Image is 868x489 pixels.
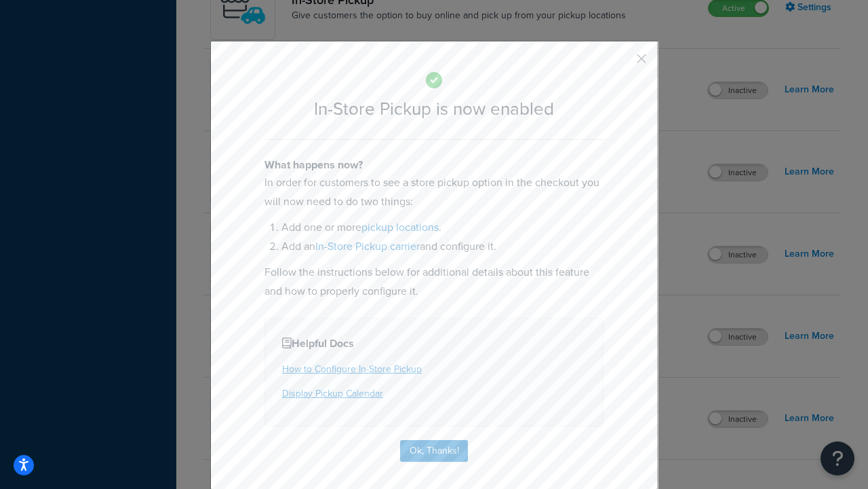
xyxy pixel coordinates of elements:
[264,263,604,301] p: Follow the instructions below for additional details about this feature and how to properly confi...
[282,386,383,401] a: Display Pickup Calendar
[264,99,604,119] h2: In-Store Pickup is now enabled
[264,157,604,173] h4: What happens now?
[281,237,604,256] li: Add an and configure it.
[400,440,468,462] button: Ok, Thanks!
[281,218,604,237] li: Add one or more .
[282,362,422,376] a: How to Configure In-Store Pickup
[315,238,420,254] a: In-Store Pickup carrier
[282,336,586,352] h4: Helpful Docs
[264,173,604,211] p: In order for customers to see a store pickup option in the checkout you will now need to do two t...
[361,219,439,235] a: pickup locations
